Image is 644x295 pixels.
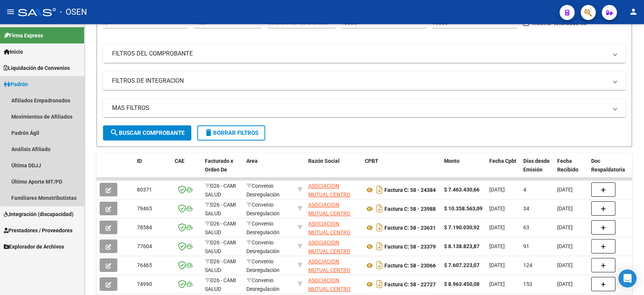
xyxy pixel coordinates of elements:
mat-expansion-panel-header: FILTROS DE INTEGRACION [103,72,626,90]
span: Borrar Filtros [204,130,258,136]
span: Explorador de Archivos [4,242,64,251]
span: [DATE] [489,262,505,268]
span: [DATE] [557,262,573,268]
span: Facturado x Orden De [205,158,233,173]
span: 153 [523,281,532,287]
span: ASOCIACION MUTUAL CENTRO MEDICO DE [GEOGRAPHIC_DATA] [308,239,359,271]
button: Borrar Filtros [197,125,265,141]
mat-expansion-panel-header: MAS FILTROS [103,99,626,117]
span: D26 - CAMI SALUD [205,258,236,273]
span: CPBT [365,158,378,164]
span: Convenio Desregulación [246,239,280,254]
strong: Factura C: 58 - 23066 [384,263,436,269]
i: Descargar documento [375,202,384,215]
mat-panel-title: FILTROS DE INTEGRACION [112,77,607,85]
span: Prestadores / Proveedores [4,226,72,235]
strong: Factura C: 58 - 23631 [384,225,436,231]
span: [DATE] [557,243,573,249]
span: ASOCIACION MUTUAL CENTRO MEDICO DE [GEOGRAPHIC_DATA] [308,183,359,215]
strong: Factura C: 58 - 24384 [384,187,436,193]
span: Padrón [4,80,28,88]
span: Liquidación de Convenios [4,64,70,72]
div: 30709435538 [308,257,359,273]
span: 34 [523,205,529,212]
span: D26 - CAMI SALUD [205,183,236,198]
span: 124 [523,262,532,268]
div: Open Intercom Messenger [618,269,636,287]
span: [DATE] [489,205,505,212]
span: 80371 [137,187,152,193]
span: Doc Respaldatoria [591,158,625,173]
i: Descargar documento [375,184,384,196]
span: - OSEN [60,4,87,20]
strong: $ 10.358.563,09 [444,205,483,212]
datatable-header-cell: Area [243,153,294,186]
strong: Factura C: 58 - 23988 [384,206,436,212]
span: Razón Social [308,158,340,164]
datatable-header-cell: CPBT [362,153,441,186]
span: Firma Express [4,31,43,40]
mat-panel-title: FILTROS DEL COMPROBANTE [112,49,607,58]
span: [DATE] [557,187,573,193]
datatable-header-cell: Fecha Recibido [554,153,588,186]
datatable-header-cell: Doc Respaldatoria [588,153,633,186]
span: D26 - CAMI SALUD [205,277,236,292]
span: Convenio Desregulación [246,258,280,273]
span: Integración (discapacidad) [4,210,74,218]
strong: $ 7.607.223,07 [444,262,480,268]
datatable-header-cell: Monto [441,153,486,186]
div: 30709435538 [308,201,359,216]
strong: $ 7.463.430,66 [444,187,480,193]
mat-expansion-panel-header: FILTROS DEL COMPROBANTE [103,45,626,63]
button: Buscar Comprobante [103,125,191,141]
strong: $ 8.963.450,08 [444,281,480,287]
span: [DATE] [557,281,573,287]
mat-icon: delete [204,128,213,137]
span: Convenio Desregulación [246,277,280,292]
i: Descargar documento [375,240,384,252]
datatable-header-cell: Fecha Cpbt [486,153,520,186]
span: D26 - CAMI SALUD [205,202,236,216]
div: 30709435538 [308,276,359,292]
span: [DATE] [557,205,573,212]
i: Descargar documento [375,221,384,233]
strong: Factura C: 58 - 23379 [384,244,436,250]
datatable-header-cell: Facturado x Orden De [202,153,243,186]
span: Fecha Recibido [557,158,578,173]
mat-icon: search [110,128,119,137]
span: ID [137,158,142,164]
i: Descargar documento [375,259,384,271]
datatable-header-cell: ID [134,153,172,186]
datatable-header-cell: Días desde Emisión [520,153,554,186]
strong: Factura C: 58 - 22727 [384,281,436,287]
span: [DATE] [489,281,505,287]
span: 91 [523,243,529,249]
mat-panel-title: MAS FILTROS [112,104,607,112]
span: Fecha Cpbt [489,158,516,164]
span: 63 [523,224,529,230]
span: 79465 [137,205,152,212]
datatable-header-cell: Razón Social [305,153,362,186]
span: Area [246,158,258,164]
span: Convenio Desregulación [246,221,280,235]
span: Días desde Emisión [523,158,550,173]
span: ASOCIACION MUTUAL CENTRO MEDICO DE [GEOGRAPHIC_DATA] [308,202,359,233]
span: ASOCIACION MUTUAL CENTRO MEDICO DE [GEOGRAPHIC_DATA] [308,258,359,290]
span: Buscar Comprobante [110,130,184,136]
span: D26 - CAMI SALUD [205,221,236,235]
i: Descargar documento [375,278,384,290]
span: 77604 [137,243,152,249]
span: [DATE] [489,224,505,230]
span: 78584 [137,224,152,230]
datatable-header-cell: CAE [172,153,202,186]
div: 30709435538 [308,238,359,254]
span: D26 - CAMI SALUD [205,239,236,254]
span: Inicio [4,48,23,56]
mat-icon: menu [6,7,15,16]
div: 30709435538 [308,182,359,198]
div: 30709435538 [308,219,359,235]
span: [DATE] [489,187,505,193]
span: [DATE] [557,224,573,230]
strong: $ 7.190.030,92 [444,224,480,230]
span: 76465 [137,262,152,268]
